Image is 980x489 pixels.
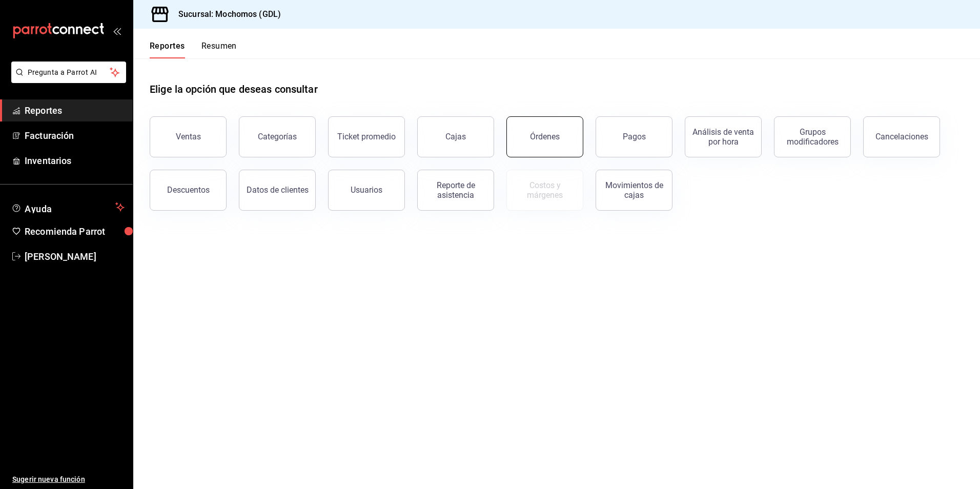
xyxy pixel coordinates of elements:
span: Sugerir nueva función [12,474,125,485]
button: Movimientos de cajas [596,170,672,211]
button: Pagos [596,116,672,157]
div: Grupos modificadores [781,127,844,147]
div: Movimientos de cajas [602,180,666,200]
span: Reportes [25,104,125,117]
button: Reporte de asistencia [417,170,494,211]
button: Grupos modificadores [774,116,851,157]
div: Cajas [445,131,466,143]
span: Ayuda [25,201,111,213]
div: Ventas [176,132,201,141]
a: Cajas [417,116,494,157]
div: navigation tabs [150,41,237,58]
div: Reporte de asistencia [424,180,487,200]
button: Datos de clientes [239,170,316,211]
div: Descuentos [167,185,210,195]
button: Órdenes [506,116,583,157]
button: Ventas [150,116,227,157]
div: Categorías [258,132,297,141]
button: Cancelaciones [863,116,940,157]
button: Usuarios [328,170,405,211]
h3: Sucursal: Mochomos (GDL) [170,8,281,21]
div: Datos de clientes [247,185,309,195]
span: Recomienda Parrot [25,225,125,238]
a: Pregunta a Parrot AI [7,74,126,85]
button: Reportes [150,41,185,58]
h1: Elige la opción que deseas consultar [150,81,318,97]
div: Cancelaciones [875,132,928,141]
div: Ticket promedio [337,132,396,141]
div: Órdenes [530,132,560,141]
div: Análisis de venta por hora [691,127,755,147]
button: Categorías [239,116,316,157]
button: Ticket promedio [328,116,405,157]
button: Contrata inventarios para ver este reporte [506,170,583,211]
span: Inventarios [25,154,125,168]
span: Pregunta a Parrot AI [28,67,110,78]
button: Análisis de venta por hora [685,116,762,157]
button: Pregunta a Parrot AI [11,62,126,83]
div: Costos y márgenes [513,180,577,200]
button: open_drawer_menu [113,27,121,35]
button: Descuentos [150,170,227,211]
button: Resumen [201,41,237,58]
span: [PERSON_NAME] [25,250,125,263]
span: Facturación [25,129,125,142]
div: Usuarios [351,185,382,195]
div: Pagos [623,132,646,141]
